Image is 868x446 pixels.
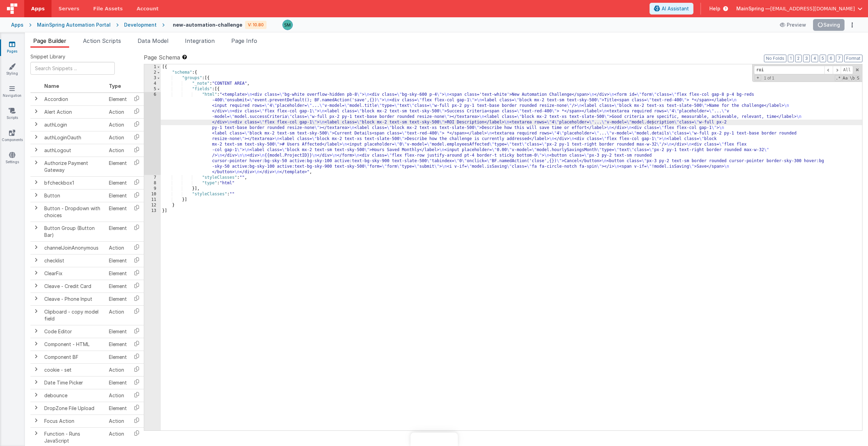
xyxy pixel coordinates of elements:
h4: new-automation-challenge [173,22,242,27]
div: 11 [144,197,161,203]
td: Authorize Payment Gateway [41,157,106,176]
span: Whole Word Search [849,75,855,81]
button: Format [844,55,862,62]
td: Element [106,222,130,241]
td: Action [106,118,130,131]
button: Options [847,20,857,30]
img: 55b272ae619a3f78e890b6ad35d9ec76 [283,20,292,30]
button: 3 [803,55,810,62]
span: File Assets [93,5,123,12]
div: 7 [144,175,161,180]
div: 8 [144,180,161,186]
td: Button [41,189,106,202]
span: MainSpring — [736,5,770,12]
span: Page Schema [144,53,180,62]
td: Button Group (Button Bar) [41,222,106,241]
td: Focus Action [41,415,106,427]
td: Cleave - Credit Card [41,280,106,292]
button: MainSpring — [EMAIL_ADDRESS][DOMAIN_NAME] [736,5,862,12]
span: Action Scripts [83,37,121,44]
td: Element [106,157,130,176]
span: Name [44,83,59,89]
div: 1 [144,64,161,70]
td: channelJoinAnonymous [41,241,106,254]
button: 1 [788,55,794,62]
td: Component BF [41,351,106,363]
button: Saving [813,19,845,31]
td: authLogout [41,144,106,157]
span: Type [109,83,121,89]
button: 5 [820,55,826,62]
span: Data Model [138,37,168,44]
span: Apps [31,5,45,12]
td: authLogin [41,118,106,131]
td: Cleave - Phone Input [41,292,106,305]
span: RegExp Search [835,75,841,81]
span: Snippet Library [30,53,65,60]
span: Page Info [231,37,257,44]
span: Help [709,5,720,12]
td: Element [106,267,130,280]
td: Code Editor [41,325,106,338]
span: Integration [185,37,215,44]
td: Accordion [41,93,106,106]
span: Servers [58,5,79,12]
td: Action [106,131,130,144]
td: Element [106,338,130,351]
td: Element [106,402,130,415]
span: Page Builder [33,37,66,44]
td: ClearFix [41,267,106,280]
td: Button - Dropdown with choices [41,202,106,222]
input: Search Snippets ... [30,62,115,75]
td: debounce [41,389,106,402]
td: Clipboard - copy model field [41,305,106,325]
button: No Folds [764,55,786,62]
div: 10 [144,192,161,197]
td: DropZone File Upload [41,402,106,415]
span: Toggel Replace mode [755,75,761,81]
td: Action [106,241,130,254]
td: Element [106,325,130,338]
span: AI Assistant [662,5,689,12]
span: Search In Selection [856,75,860,81]
span: [EMAIL_ADDRESS][DOMAIN_NAME] [770,5,855,12]
div: 12 [144,203,161,208]
td: Element [106,280,130,292]
td: Action [106,305,130,325]
td: Component - HTML [41,338,106,351]
td: authLoginOauth [41,131,106,144]
td: Element [106,176,130,189]
div: 6 [144,92,161,175]
input: Search for [754,66,824,74]
td: bfcheckbox1 [41,176,106,189]
button: Preview [776,19,810,30]
td: Action [106,105,130,118]
td: Alert Action [41,105,106,118]
span: Alt-Enter [841,66,853,74]
div: Development [124,21,157,28]
div: MainSpring Automation Portal [37,21,111,28]
td: Date Time Picker [41,376,106,389]
div: 4 [144,81,161,86]
div: 5 [144,86,161,92]
td: Action [106,144,130,157]
td: Element [106,292,130,305]
button: 4 [811,55,818,62]
td: Element [106,254,130,267]
td: Action [106,389,130,402]
td: Action [106,415,130,427]
div: 3 [144,75,161,81]
td: Element [106,202,130,222]
td: Element [106,93,130,106]
td: Element [106,189,130,202]
span: 1 of 1 [761,76,777,81]
td: Element [106,376,130,389]
td: Element [106,351,130,363]
div: Apps [11,21,24,28]
button: AI Assistant [650,3,693,15]
span: CaseSensitive Search [842,75,848,81]
td: cookie - set [41,363,106,376]
button: 2 [795,55,802,62]
td: checklist [41,254,106,267]
div: V: 10.80 [245,21,267,29]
